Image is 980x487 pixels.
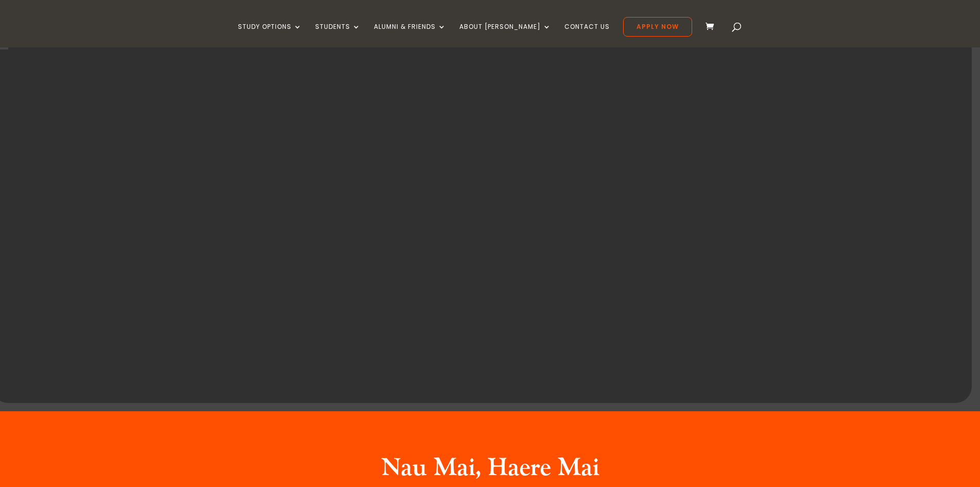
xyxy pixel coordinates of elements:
[623,17,692,37] a: Apply Now
[238,23,302,47] a: Study Options
[315,23,360,47] a: Students
[459,23,551,47] a: About [PERSON_NAME]
[564,23,610,47] a: Contact Us
[374,23,446,47] a: Alumni & Friends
